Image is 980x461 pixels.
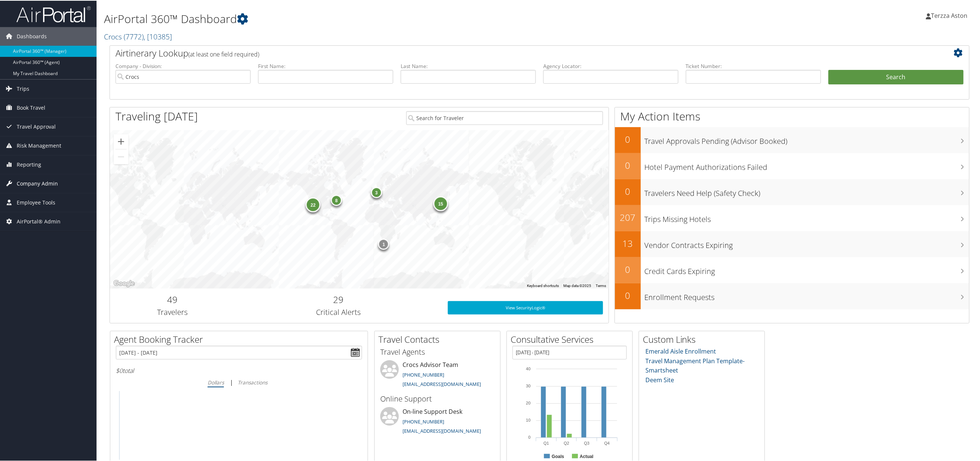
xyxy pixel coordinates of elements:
[17,98,45,116] span: Book Travel
[403,418,444,424] a: [PHONE_NUMBER]
[406,110,603,124] input: Search for Traveler
[526,400,531,404] tspan: 20
[17,193,55,211] span: Employee Tools
[240,293,437,305] h2: 29
[646,375,674,383] a: Deem Site
[615,236,641,249] h2: 13
[615,283,969,309] a: 0Enrollment Requests
[371,186,382,197] div: 3
[115,293,229,305] h2: 49
[584,440,590,445] text: Q3
[596,283,606,287] a: Terms (opens in new tab)
[104,10,685,26] h1: AirPortal 360™ Dashboard
[615,230,969,257] a: 13Vendor Contracts Expiring
[615,257,969,283] a: 0Credit Cards Expiring
[526,366,531,370] tspan: 40
[543,62,678,69] label: Agency Locator:
[116,366,123,374] span: $0
[646,356,745,374] a: Travel Management Plan Template- Smartsheet
[646,346,716,355] a: Emerald Aisle Enrollment
[114,332,368,345] h2: Agent Booking Tracker
[580,453,594,458] text: Actual
[615,158,641,171] h2: 0
[615,288,641,301] h2: 0
[643,332,765,345] h2: Custom Links
[645,184,969,198] h3: Travelers Need Help (Safety Check)
[115,46,892,59] h2: Airtinerary Lookup
[377,406,498,437] li: On-line Support Desk
[615,184,641,197] h2: 0
[240,306,437,317] h3: Critical Alerts
[526,383,531,387] tspan: 30
[926,4,975,26] a: Terzza Aston
[615,126,969,152] a: 0Travel Approvals Pending (Advisor Booked)
[564,283,592,287] span: Map data ©2025
[645,132,969,146] h3: Travel Approvals Pending (Advisor Booked)
[511,332,632,345] h2: Consultative Services
[931,11,968,19] span: Terzza Aston
[124,31,144,41] span: ( 7772 )
[564,440,569,445] text: Q2
[116,366,362,374] h6: total
[552,453,564,458] text: Goals
[615,108,969,123] h1: My Action Items
[403,427,481,433] a: [EMAIL_ADDRESS][DOMAIN_NAME]
[258,62,393,69] label: First Name:
[17,212,61,230] span: AirPortal® Admin
[112,278,136,288] img: Google
[615,262,641,275] h2: 0
[306,197,321,212] div: 22
[645,262,969,276] h3: Credit Cards Expiring
[114,133,128,148] button: Zoom in
[208,378,224,385] i: Dollars
[17,26,47,45] span: Dashboards
[17,117,56,135] span: Travel Approval
[528,434,531,439] tspan: 0
[615,210,641,223] h2: 207
[17,79,29,97] span: Trips
[331,194,342,205] div: 8
[526,417,531,422] tspan: 10
[378,332,500,345] h2: Travel Contacts
[17,174,58,192] span: Company Admin
[615,152,969,178] a: 0Hotel Payment Authorizations Failed
[604,440,610,445] text: Q4
[645,158,969,172] h3: Hotel Payment Authorizations Failed
[112,278,136,288] a: Open this area in Google Maps (opens a new window)
[238,378,267,385] i: Transactions
[645,288,969,302] h3: Enrollment Requests
[116,377,362,386] div: |
[615,178,969,204] a: 0Travelers Need Help (Safety Check)
[144,31,172,41] span: , [ 10385 ]
[17,155,41,173] span: Reporting
[114,149,128,164] button: Zoom out
[115,62,251,69] label: Company - Division:
[16,5,91,22] img: airportal-logo.png
[115,306,229,317] h3: Travelers
[403,380,481,387] a: [EMAIL_ADDRESS][DOMAIN_NAME]
[544,440,549,445] text: Q1
[645,210,969,224] h3: Trips Missing Hotels
[380,346,495,357] h3: Travel Agents
[403,371,444,377] a: [PHONE_NUMBER]
[115,108,198,123] h1: Traveling [DATE]
[378,238,390,249] div: 1
[686,62,821,69] label: Ticket Number:
[188,49,259,58] span: (at least one field required)
[104,31,172,41] a: Crocs
[17,136,61,154] span: Risk Management
[433,196,448,210] div: 15
[645,236,969,250] h3: Vendor Contracts Expiring
[401,62,536,69] label: Last Name:
[380,393,495,403] h3: Online Support
[377,360,498,390] li: Crocs Advisor Team
[615,204,969,230] a: 207Trips Missing Hotels
[448,300,603,314] a: View SecurityLogic®
[615,132,641,145] h2: 0
[828,69,964,84] button: Search
[527,283,559,288] button: Keyboard shortcuts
